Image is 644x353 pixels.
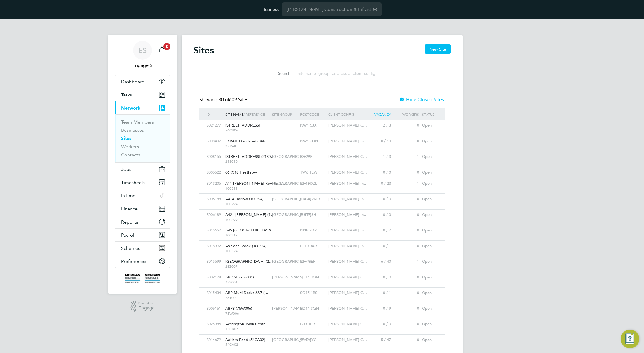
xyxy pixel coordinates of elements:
[327,108,364,121] div: Client Config
[364,272,392,283] div: 0 / 0
[272,275,303,280] span: [PERSON_NAME]
[115,229,170,241] button: Payroll
[299,335,327,345] div: W10 5YG
[225,159,269,164] span: 21S010
[299,194,327,205] div: CM20 2NQ
[264,71,291,76] label: Search
[199,97,249,103] div: Showing
[205,240,439,245] a: S018392A5 Soar Brook (100324) 100324LE10 3AR[PERSON_NAME] In…0 / 10Open
[225,342,269,347] span: 54CA02
[205,334,439,339] a: S014679Acklam Road (54CA02) 54CA02[GEOGRAPHIC_DATA]W10 5YG[PERSON_NAME] C…5 / 470Open
[420,303,439,314] div: Open
[205,136,224,147] div: S008407
[219,97,248,103] span: 609 Sites
[163,43,170,50] span: 2
[138,301,155,306] span: Powered by
[205,256,224,267] div: S015599
[205,167,224,178] div: S006522
[364,167,392,178] div: 0 / 0
[392,210,420,220] div: 0
[115,242,170,255] button: Schemes
[156,41,168,60] a: 2
[364,136,392,147] div: 0 / 10
[392,108,420,121] div: Workers
[115,189,170,202] button: InTime
[262,7,279,12] label: Business
[121,232,135,238] span: Payroll
[205,288,224,298] div: S015434
[130,301,155,312] a: Powered byEngage
[299,288,327,298] div: SO15 1BS
[392,272,420,283] div: 0
[125,274,160,283] img: morgansindall-logo-retina.png
[420,335,439,345] div: Open
[115,114,170,162] div: Network
[364,303,392,314] div: 0 / 9
[299,210,327,220] div: MK17 8HL
[225,259,273,264] span: [GEOGRAPHIC_DATA] (2…
[121,167,131,172] span: Jobs
[115,62,170,69] span: Engage S
[205,335,224,345] div: S014679
[399,97,444,103] label: Hide Closed Sites
[420,108,439,121] div: Status
[328,139,367,143] span: [PERSON_NAME] In…
[225,196,264,201] span: A414 Harlow (100294)
[205,194,224,205] div: S006188
[205,303,224,314] div: S006161
[272,212,311,217] span: [GEOGRAPHIC_DATA]
[225,228,276,233] span: A45 [GEOGRAPHIC_DATA]…
[115,88,170,101] a: Tasks
[420,194,439,205] div: Open
[205,319,439,323] a: S025386Accrington Town Centr… 13CB07BB3 1ER[PERSON_NAME] C…0 / 00Open
[115,215,170,228] button: Reports
[225,233,269,238] span: 100317
[205,151,224,162] div: S008155
[121,152,140,158] a: Contacts
[299,303,327,314] div: SO14 3QN
[420,256,439,267] div: Open
[115,41,170,69] a: ESEngage S
[121,119,154,125] a: Team Members
[328,196,367,201] span: [PERSON_NAME] In…
[392,151,420,162] div: 1
[272,337,311,342] span: [GEOGRAPHIC_DATA]
[225,280,269,285] span: 75S001
[364,256,392,267] div: 6 / 40
[205,303,439,308] a: S006161ABP8 (75W006) 75W006[PERSON_NAME]SO14 3QN[PERSON_NAME] C…0 / 90Open
[115,176,170,189] button: Timesheets
[295,68,380,79] input: Site name, group, address or client config
[299,272,327,283] div: SO14 3QN
[328,170,367,175] span: [PERSON_NAME] C…
[392,136,420,147] div: 0
[219,97,229,103] span: 30 of
[299,178,327,189] div: NR18 0ZL
[225,311,269,316] span: 75W006
[328,212,367,217] span: [PERSON_NAME] In…
[420,319,439,330] div: Open
[225,321,269,326] span: Accrington Town Centr…
[225,290,268,295] span: ABP Multi Decks 6&7 (…
[328,306,367,311] span: [PERSON_NAME] C…
[374,112,391,117] span: Vacancy
[243,112,265,117] span: / Reference
[225,275,254,280] span: ABP 5E (75S001)
[225,139,269,143] span: 3XRAIL Overhead (3XR…
[299,241,327,252] div: LE10 3AR
[364,210,392,220] div: 0 / 0
[121,92,132,98] span: Tasks
[205,108,224,121] div: ID
[121,136,131,141] a: Sites
[364,241,392,252] div: 0 / 1
[205,178,224,189] div: S013205
[205,136,439,141] a: S0084073XRAIL Overhead (3XR… 3XRAILNW1 2DN[PERSON_NAME] In…0 / 100Open
[420,225,439,236] div: Open
[364,319,392,330] div: 0 / 0
[299,120,327,131] div: NW1 5JX
[420,167,439,178] div: Open
[138,306,155,311] span: Engage
[205,272,224,283] div: S009128
[205,225,439,230] a: S015652A45 [GEOGRAPHIC_DATA]… 100317NN8 2DR[PERSON_NAME] In…0 / 20Open
[392,335,420,345] div: 0
[299,256,327,267] div: NP7 6EP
